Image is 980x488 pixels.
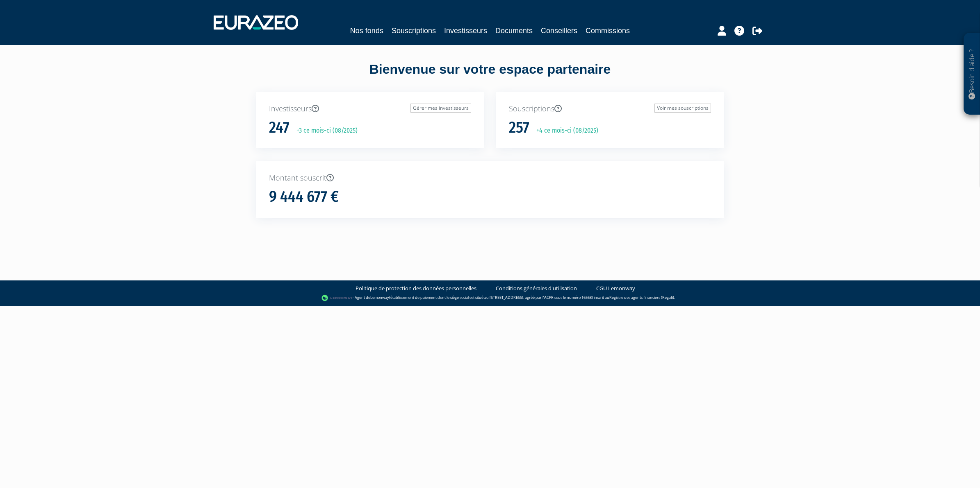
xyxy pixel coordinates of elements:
[495,25,533,36] a: Documents
[392,25,436,36] a: Souscriptions
[654,104,711,113] a: Voir mes souscriptions
[531,126,598,136] p: +4 ce mois-ci (08/2025)
[509,119,529,136] h1: 257
[596,285,635,292] a: CGU Lemonway
[586,25,630,36] a: Commissions
[509,104,711,114] p: Souscriptions
[8,294,972,302] div: - Agent de (établissement de paiement dont le siège social est situé au [STREET_ADDRESS], agréé p...
[496,285,577,292] a: Conditions générales d'utilisation
[214,15,298,30] img: 1732889491-logotype_eurazeo_blanc_rvb.png
[609,295,674,300] a: Registre des agents financiers (Regafi)
[269,173,711,183] p: Montant souscrit
[250,60,730,92] div: Bienvenue sur votre espace partenaire
[541,25,577,36] a: Conseillers
[350,25,383,36] a: Nos fonds
[410,104,471,113] a: Gérer mes investisseurs
[269,188,339,206] h1: 9 444 677 €
[356,285,476,292] a: Politique de protection des données personnelles
[269,104,471,114] p: Investisseurs
[370,295,389,300] a: Lemonway
[291,126,358,136] p: +3 ce mois-ci (08/2025)
[967,37,977,111] p: Besoin d'aide ?
[321,294,353,302] img: logo-lemonway.png
[269,119,289,136] h1: 247
[444,25,487,36] a: Investisseurs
